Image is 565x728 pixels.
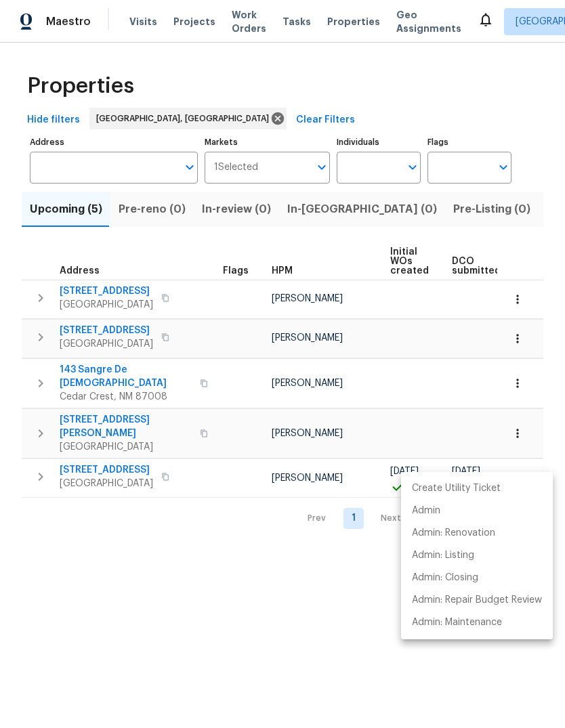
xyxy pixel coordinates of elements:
[412,593,542,607] p: Admin: Repair Budget Review
[412,571,478,585] p: Admin: Closing
[412,481,501,496] p: Create Utility Ticket
[412,526,495,540] p: Admin: Renovation
[412,549,474,563] p: Admin: Listing
[412,616,502,630] p: Admin: Maintenance
[412,504,440,518] p: Admin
